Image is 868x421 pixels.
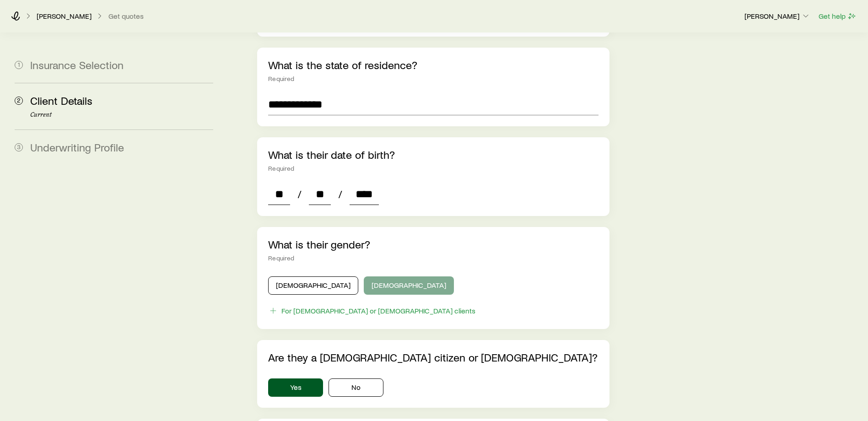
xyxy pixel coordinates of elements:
[268,148,598,161] p: What is their date of birth?
[744,11,810,21] p: [PERSON_NAME]
[268,165,598,172] div: Required
[268,276,358,295] button: [DEMOGRAPHIC_DATA]
[30,111,213,119] p: Current
[268,254,598,262] div: Required
[15,61,23,69] span: 1
[364,276,454,295] button: [DEMOGRAPHIC_DATA]
[268,378,323,397] button: Yes
[334,188,346,200] span: /
[37,11,92,21] p: [PERSON_NAME]
[281,306,475,315] div: For [DEMOGRAPHIC_DATA] or [DEMOGRAPHIC_DATA] clients
[329,378,383,397] button: No
[744,11,811,22] button: [PERSON_NAME]
[30,140,124,154] span: Underwriting Profile
[15,143,23,151] span: 3
[294,188,305,200] span: /
[108,12,144,21] button: Get quotes
[268,306,476,316] button: For [DEMOGRAPHIC_DATA] or [DEMOGRAPHIC_DATA] clients
[818,11,857,22] button: Get help
[268,59,598,71] p: What is the state of residence?
[268,75,598,82] div: Required
[15,97,23,105] span: 2
[30,58,124,71] span: Insurance Selection
[30,94,92,107] span: Client Details
[268,351,598,364] p: Are they a [DEMOGRAPHIC_DATA] citizen or [DEMOGRAPHIC_DATA]?
[268,238,598,251] p: What is their gender?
